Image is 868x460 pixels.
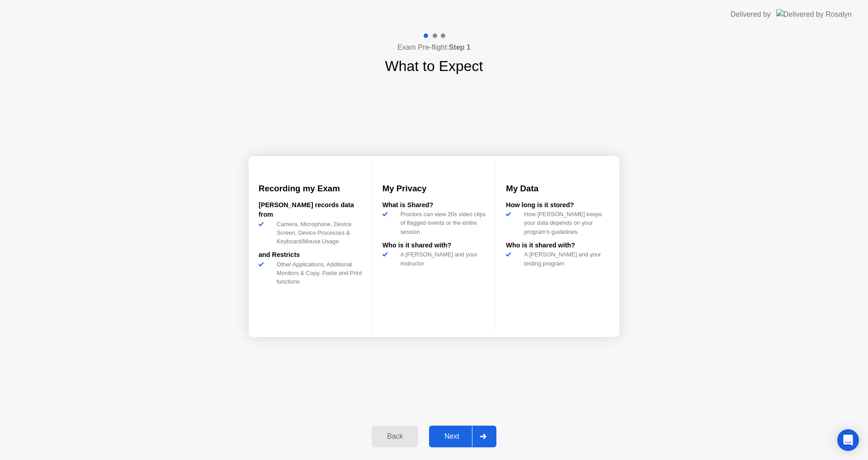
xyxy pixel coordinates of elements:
div: Other Applications, Additional Monitors & Copy, Paste and Print functions [273,260,362,286]
div: Delivered by [731,9,771,20]
div: Who is it shared with? [382,241,486,251]
div: Proctors can view 20s video clips of flagged events or the entire session [397,210,486,236]
h4: Exam Pre-flight: [397,42,471,53]
button: Back [372,426,418,447]
div: Open Intercom Messenger [837,429,859,451]
div: How [PERSON_NAME] keeps your data depends on your program’s guidelines. [520,210,609,236]
h3: Recording my Exam [259,182,362,195]
div: A [PERSON_NAME] and your instructor [397,250,486,267]
div: Camera, Microphone, Device Screen, Device Processes & Keyboard/Mouse Usage [273,220,362,246]
div: A [PERSON_NAME] and your testing program [520,250,609,267]
button: Next [429,426,496,447]
h3: My Data [506,182,609,195]
div: Who is it shared with? [506,241,609,251]
h3: My Privacy [382,182,486,195]
img: Delivered by Rosalyn [776,9,852,19]
div: What is Shared? [382,200,486,210]
div: Back [374,432,415,441]
h1: What to Expect [385,55,483,77]
b: Step 1 [449,43,471,51]
div: Next [432,432,472,441]
div: and Restricts [259,250,362,260]
div: How long is it stored? [506,200,609,210]
div: [PERSON_NAME] records data from [259,200,362,220]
